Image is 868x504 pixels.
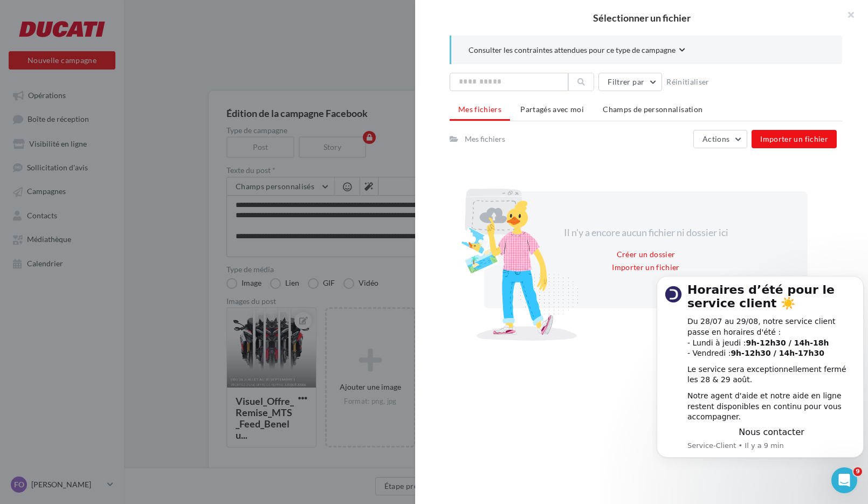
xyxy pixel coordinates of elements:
[469,44,685,58] button: Consulter les contraintes attendues pour ce type de campagne
[652,271,868,475] iframe: Intercom notifications message
[853,467,862,476] span: 9
[608,261,684,274] button: Importer un fichier
[564,226,728,238] span: Il n'y a encore aucun fichier ni dossier ici
[520,105,584,114] span: Partagés avec moi
[662,75,714,88] button: Réinitialiser
[469,45,676,56] span: Consulter les contraintes attendues pour ce type de campagne
[598,73,662,91] button: Filtrer par
[603,105,702,114] span: Champs de personnalisation
[432,13,851,23] h2: Sélectionner un fichier
[831,467,857,493] iframe: Intercom live chat
[752,130,837,148] button: Importer un fichier
[612,248,680,261] button: Créer un dossier
[702,134,729,143] span: Actions
[465,134,505,144] div: Mes fichiers
[760,134,828,143] span: Importer un fichier
[458,105,501,114] span: Mes fichiers
[693,130,747,148] button: Actions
